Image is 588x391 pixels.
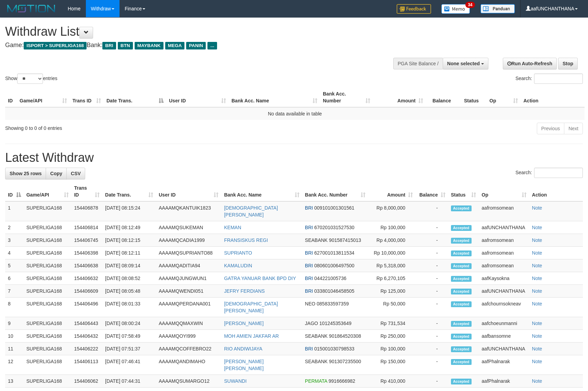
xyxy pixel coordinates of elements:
span: SEABANK [305,237,328,243]
span: BRI [305,288,313,294]
a: Note [532,250,542,256]
th: Balance [426,88,461,107]
td: SUPERLIGA168 [24,221,71,234]
a: Note [532,237,542,243]
span: BRI [305,250,313,256]
a: Note [532,288,542,294]
a: Copy [46,168,67,179]
th: Date Trans.: activate to sort column ascending [102,182,156,201]
th: Bank Acc. Number: activate to sort column ascending [302,182,368,201]
td: aafKaysokna [479,272,529,285]
a: Note [532,205,542,211]
td: - [416,201,448,221]
span: None selected [447,61,480,66]
th: Bank Acc. Name: activate to sort column ascending [221,182,302,201]
span: Accepted [451,225,472,231]
td: SUPERLIGA168 [24,375,71,388]
span: Copy 085833597359 to clipboard [317,301,349,306]
span: Accepted [451,238,472,244]
td: aafPhalnarak [479,355,529,375]
label: Search: [516,168,583,178]
td: SUPERLIGA168 [24,317,71,330]
a: Note [532,333,542,339]
label: Search: [516,74,583,84]
a: Stop [558,58,578,69]
td: 154406496 [71,298,102,317]
span: Copy 901587415013 to clipboard [329,237,361,243]
th: Balance: activate to sort column ascending [416,182,448,201]
td: - [416,355,448,375]
td: [DATE] 08:12:11 [102,247,156,259]
span: Copy 009101001301561 to clipboard [314,205,354,211]
td: aafbansomne [479,330,529,343]
td: AAAAMQPERDANA001 [156,298,221,317]
td: AAAAMQSUKEMAN [156,221,221,234]
span: Copy 901307235500 to clipboard [329,359,361,364]
td: AAAAMQANDIMAHO [156,355,221,375]
td: aafromsomean [479,201,529,221]
td: 11 [5,343,24,355]
td: aafUNCHANTHANA [479,221,529,234]
td: [DATE] 08:01:33 [102,298,156,317]
td: [DATE] 08:15:24 [102,201,156,221]
td: AAAAMQOYI999 [156,330,221,343]
td: - [416,272,448,285]
span: BRI [102,42,116,49]
span: MEGA [165,42,185,49]
td: Rp 100,000 [368,221,416,234]
td: aafchournsokneav [479,298,529,317]
th: Bank Acc. Name: activate to sort column ascending [229,88,320,107]
td: [DATE] 08:12:15 [102,234,156,247]
th: Action [521,88,585,107]
td: 1 [5,201,24,221]
a: FRANSISKUS REGI [224,237,268,243]
td: SUPERLIGA168 [24,272,71,285]
span: Show 25 rows [10,171,42,176]
a: [DEMOGRAPHIC_DATA][PERSON_NAME] [224,205,278,217]
span: Copy 670201031527530 to clipboard [314,225,354,230]
td: Rp 8,000,000 [368,201,416,221]
td: 154406609 [71,285,102,298]
span: JAGO [305,321,318,326]
th: Status [461,88,487,107]
span: MAYBANK [135,42,163,49]
td: aafromsomean [479,234,529,247]
td: SUPERLIGA168 [24,247,71,259]
span: PERMATA [305,378,327,384]
a: Note [532,359,542,364]
td: 154406443 [71,317,102,330]
span: CSV [71,171,81,176]
td: - [416,259,448,272]
span: Copy [50,171,62,176]
a: SUWANDI [224,378,247,384]
td: - [416,375,448,388]
button: None selected [443,58,488,69]
td: Rp 100,000 [368,343,416,355]
td: 4 [5,247,24,259]
td: aafUNCHANTHANA [479,343,529,355]
td: Rp 731,534 [368,317,416,330]
span: Copy 9916666982 to clipboard [329,378,355,384]
td: 10 [5,330,24,343]
td: SUPERLIGA168 [24,330,71,343]
span: Accepted [451,301,472,307]
span: 34 [465,2,475,8]
span: BRI [305,225,313,230]
a: KAMALUDIN [224,263,252,268]
span: Accepted [451,205,472,211]
td: [DATE] 08:09:14 [102,259,156,272]
td: [DATE] 08:12:49 [102,221,156,234]
span: BRI [305,346,313,351]
span: Accepted [451,346,472,352]
td: Rp 50,000 [368,298,416,317]
td: Rp 125,000 [368,285,416,298]
a: Show 25 rows [5,168,46,179]
td: Rp 4,000,000 [368,234,416,247]
td: 2 [5,221,24,234]
a: Run Auto-Refresh [503,58,557,69]
a: [PERSON_NAME] [224,321,263,326]
td: Rp 250,000 [368,330,416,343]
td: SUPERLIGA168 [24,343,71,355]
td: [DATE] 07:46:41 [102,355,156,375]
img: MOTION_logo.png [5,3,57,14]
